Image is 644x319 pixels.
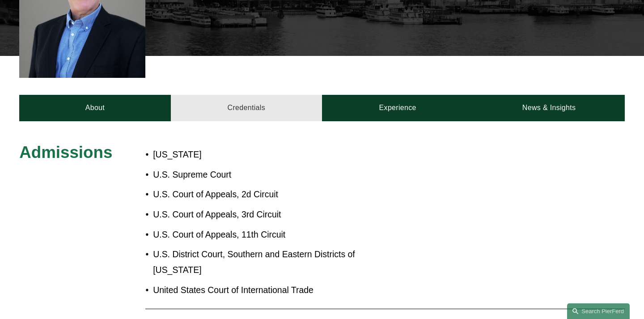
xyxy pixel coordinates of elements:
[322,95,473,121] a: Experience
[473,95,624,121] a: News & Insights
[19,95,170,121] a: About
[153,147,398,162] p: [US_STATE]
[171,95,322,121] a: Credentials
[153,227,398,242] p: U.S. Court of Appeals, 11th Circuit
[153,282,398,298] p: United States Court of International Trade
[153,167,398,183] p: U.S. Supreme Court
[153,247,398,278] p: U.S. District Court, Southern and Eastern Districts of [US_STATE]
[567,303,630,319] a: Search this site
[19,143,112,162] span: Admissions
[153,207,398,222] p: U.S. Court of Appeals, 3rd Circuit
[153,187,398,202] p: U.S. Court of Appeals, 2d Circuit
